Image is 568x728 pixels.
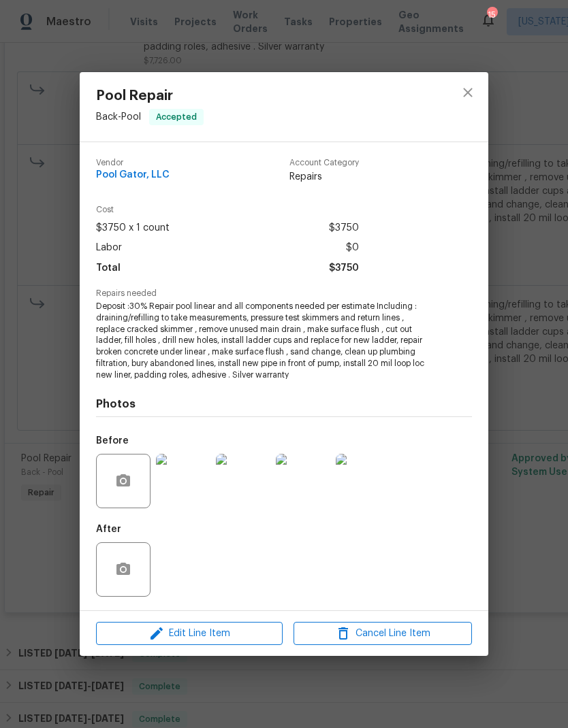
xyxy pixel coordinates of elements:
[96,622,283,646] button: Edit Line Item
[96,88,204,103] span: Pool Repair
[96,259,121,278] span: Total
[452,76,484,109] button: close
[96,170,170,180] span: Pool Gator, LLC
[100,625,279,642] span: Edit Line Item
[96,436,129,446] h5: Before
[298,625,468,642] span: Cancel Line Item
[96,159,170,167] span: Vendor
[96,205,359,214] span: Cost
[329,218,359,238] span: $3750
[96,218,170,238] span: $3750 x 1 count
[96,238,122,258] span: Labor
[151,110,202,124] span: Accepted
[96,301,435,381] span: Deposit :30% Repair pool linear and all components needed per estimate Including : draining/refil...
[346,238,359,258] span: $0
[289,170,359,184] span: Repairs
[96,112,141,122] span: Back - Pool
[96,525,121,534] h5: After
[289,159,359,167] span: Account Category
[329,259,359,278] span: $3750
[487,8,496,22] div: 15
[96,289,472,298] span: Repairs needed
[96,397,472,411] h4: Photos
[294,622,472,646] button: Cancel Line Item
